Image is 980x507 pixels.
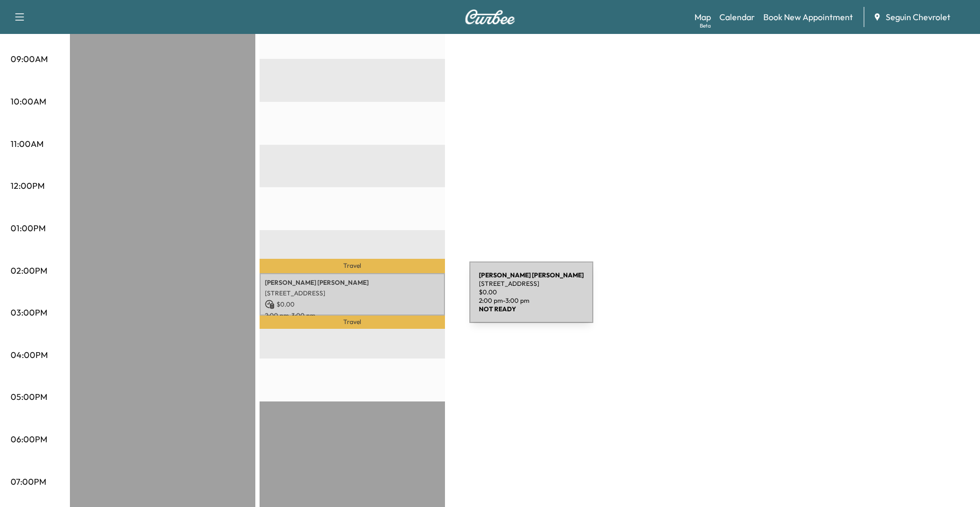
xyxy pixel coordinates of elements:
[260,316,445,328] p: Travel
[886,11,950,23] span: Seguin Chevrolet
[694,11,711,23] a: MapBeta
[11,264,47,277] p: 02:00PM
[11,222,46,234] p: 01:00PM
[265,289,440,298] p: [STREET_ADDRESS]
[11,475,46,488] p: 07:00PM
[265,300,440,309] p: $ 0.00
[11,53,48,65] p: 09:00AM
[265,311,440,320] p: 2:00 pm - 3:00 pm
[265,278,440,287] p: [PERSON_NAME] [PERSON_NAME]
[700,22,711,30] div: Beta
[11,348,48,361] p: 04:00PM
[11,137,43,150] p: 11:00AM
[11,390,47,403] p: 05:00PM
[465,10,515,24] img: Curbee Logo
[11,433,47,445] p: 06:00PM
[260,259,445,273] p: Travel
[11,95,46,108] p: 10:00AM
[763,11,853,23] a: Book New Appointment
[11,306,47,319] p: 03:00PM
[719,11,755,23] a: Calendar
[11,179,44,192] p: 12:00PM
